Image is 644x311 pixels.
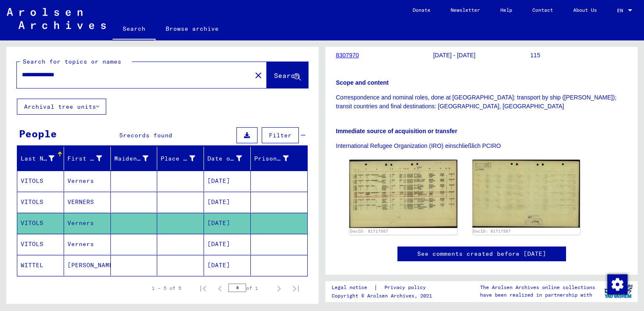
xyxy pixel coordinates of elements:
mat-cell: [DATE] [204,213,251,233]
mat-label: Search for topics or names [23,58,121,65]
b: Immediate source of acquisition or transfer [336,128,457,134]
mat-header-cell: Maiden Name [111,147,158,170]
a: Search [113,19,156,40]
mat-cell: [DATE] [204,192,251,212]
p: 115 [530,51,627,60]
mat-cell: VITOLS [17,192,64,212]
img: Change consent [607,274,628,295]
div: Change consent [607,274,627,294]
mat-header-cell: Place of Birth [157,147,204,170]
p: The Arolsen Archives online collections [480,284,595,291]
a: Browse archive [156,19,229,39]
button: Clear [250,67,267,83]
mat-icon: close [253,70,263,80]
span: 5 [119,131,123,139]
div: Date of Birth [207,152,252,165]
a: 8307970 [336,52,359,59]
button: First page [195,280,212,297]
button: Search [267,62,308,88]
div: Date of Birth [207,154,242,163]
p: [DATE] - [DATE] [433,51,530,60]
div: First Name [67,152,113,165]
a: DocID: 81717567 [473,229,511,233]
span: Filter [269,131,292,139]
mat-cell: Verners [64,213,111,233]
a: Legal notice [332,283,374,292]
div: Last Name [21,152,65,165]
div: People [19,126,57,141]
button: Previous page [212,280,228,297]
a: Privacy policy [378,283,436,292]
span: EN [617,8,626,13]
mat-header-cell: Prisoner # [251,147,307,170]
mat-cell: Verners [64,171,111,191]
mat-cell: VITOLS [17,234,64,255]
div: of 1 [228,284,271,292]
img: Arolsen_neg.svg [7,8,106,29]
div: Prisoner # [254,154,289,163]
mat-cell: [DATE] [204,255,251,276]
div: Prisoner # [254,152,299,165]
a: DocID: 81717567 [350,229,388,233]
mat-cell: [DATE] [204,234,251,255]
p: International Refugee Organization (IRO) einschließlich PCIRO [336,142,627,150]
a: See comments created before [DATE] [417,249,546,258]
span: Search [274,71,299,80]
mat-cell: WITTEL [17,255,64,276]
div: Place of Birth [161,154,195,163]
p: Copyright © Arolsen Archives, 2021 [332,292,436,300]
div: First Name [67,154,102,163]
p: have been realized in partnership with [480,291,595,299]
div: Maiden Name [114,152,159,165]
mat-cell: VERNERS [64,192,111,212]
button: Next page [271,280,287,297]
div: Maiden Name [114,154,149,163]
button: Archival tree units [17,99,106,115]
p: Correspondence and nominal roles, done at [GEOGRAPHIC_DATA]: transport by ship ([PERSON_NAME]); t... [336,93,627,111]
button: Filter [262,127,299,143]
button: Last page [287,280,304,297]
mat-header-cell: Last Name [17,147,64,170]
mat-cell: VITOLS [17,171,64,191]
span: records found [123,131,172,139]
mat-cell: Verners [64,234,111,255]
mat-header-cell: Date of Birth [204,147,251,170]
mat-cell: [PERSON_NAME] [64,255,111,276]
div: Last Name [21,154,54,163]
mat-header-cell: First Name [64,147,111,170]
img: 002.jpg [472,160,580,227]
mat-cell: VITOLS [17,213,64,233]
b: Scope and content [336,79,389,86]
mat-cell: [DATE] [204,171,251,191]
div: | [332,283,436,292]
img: 001.jpg [349,160,457,228]
img: yv_logo.png [603,281,634,302]
div: 1 – 5 of 5 [152,284,181,292]
div: Place of Birth [161,152,206,165]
